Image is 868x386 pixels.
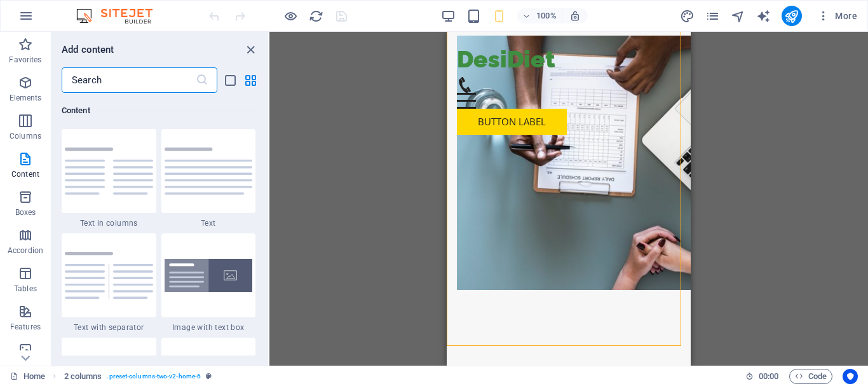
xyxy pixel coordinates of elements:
[789,369,832,384] button: Code
[8,245,43,256] p: Accordion
[756,8,771,24] button: text_generator
[10,322,41,332] p: Features
[62,67,196,93] input: Search
[62,42,114,57] h6: Add content
[795,369,827,384] span: Code
[161,322,256,333] span: Image with text box
[15,207,36,217] p: Boxes
[73,8,168,24] img: Editor Logo
[161,233,256,333] div: Image with text box
[309,9,323,24] i: Reload page
[731,8,746,24] button: navigator
[812,6,862,26] button: More
[222,72,238,88] button: list-view
[569,10,581,22] i: On resize automatically adjust zoom level to fit chosen device.
[731,9,745,24] i: Navigator
[14,284,37,294] p: Tables
[10,131,41,141] p: Columns
[62,233,156,333] div: Text with separator
[165,259,253,293] img: image-with-text-box.svg
[843,369,858,384] button: Usercentrics
[536,8,557,24] h6: 100%
[759,369,778,384] span: 00 00
[680,9,695,24] i: Design (Ctrl+Alt+Y)
[206,373,212,380] i: This element is a customizable preset
[10,93,42,103] p: Elements
[283,8,298,24] button: Click here to leave preview mode and continue editing
[243,42,258,57] button: close panel
[705,8,721,24] button: pages
[64,369,212,384] nav: breadcrumb
[107,369,201,384] span: . preset-columns-two-v2-home-6
[756,9,771,24] i: AI Writer
[62,218,156,228] span: Text in columns
[62,322,156,333] span: Text with separator
[161,129,256,228] div: Text
[782,6,802,26] button: publish
[165,148,253,195] img: text.svg
[161,218,256,228] span: Text
[65,148,153,195] img: text-in-columns.svg
[784,9,799,24] i: Publish
[65,252,153,299] img: text-with-separator.svg
[817,10,857,22] span: More
[9,55,41,65] p: Favorites
[680,8,695,24] button: design
[243,72,258,88] button: grid-view
[745,369,779,384] h6: Session time
[62,103,255,118] h6: Content
[517,8,562,24] button: 100%
[768,371,770,381] span: :
[11,169,39,179] p: Content
[308,8,323,24] button: reload
[10,369,45,384] a: Click to cancel selection. Double-click to open Pages
[62,129,156,228] div: Text in columns
[64,369,102,384] span: Click to select. Double-click to edit
[705,9,720,24] i: Pages (Ctrl+Alt+S)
